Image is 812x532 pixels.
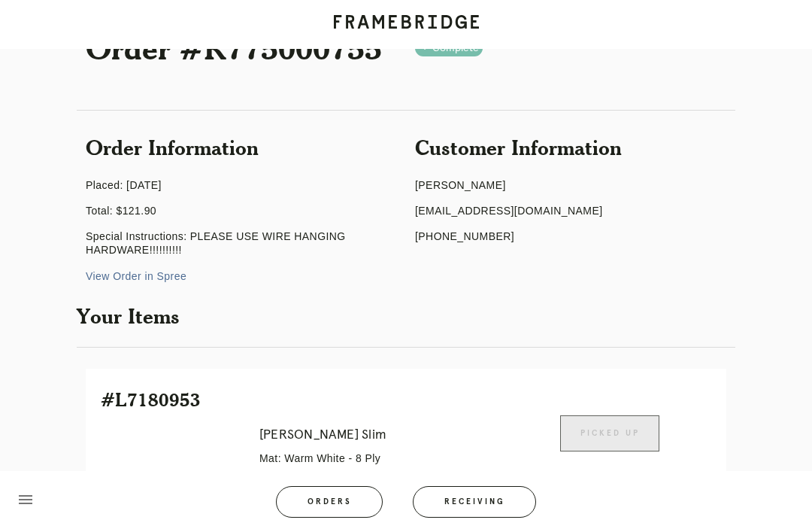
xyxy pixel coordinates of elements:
h6: [PERSON_NAME] Slim [259,424,501,445]
button: Receiving [413,486,536,518]
a: View Order in Spree [86,270,186,282]
h2: #L7180953 [101,384,711,415]
span: Receiving [444,498,505,506]
p: Mat: Warm White - 8 Ply [259,451,501,465]
span: Orders [307,498,352,506]
p: [PHONE_NUMBER] [415,230,726,243]
i: menu [17,491,35,509]
p: Placed: [DATE] [86,178,397,192]
img: framebridge-logo-text-d1db7b7b2b74c85e67bf30a22fc4e78f.svg [333,14,480,29]
button: Orders [276,486,383,518]
p: Special Instructions: PLEASE USE WIRE HANGING HARDWARE!!!!!!!!!! [86,230,397,257]
p: [EMAIL_ADDRESS][DOMAIN_NAME] [415,204,726,217]
h2: Customer Information [415,132,726,163]
a: Receiving [398,486,551,509]
img: preview image [116,430,238,446]
p: Total: $121.90 [86,204,397,217]
a: Orders [261,486,398,509]
h2: Order Information [86,132,397,163]
p: [PERSON_NAME] [415,178,726,192]
h2: Your Items [77,300,735,332]
div: complete [432,41,479,56]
